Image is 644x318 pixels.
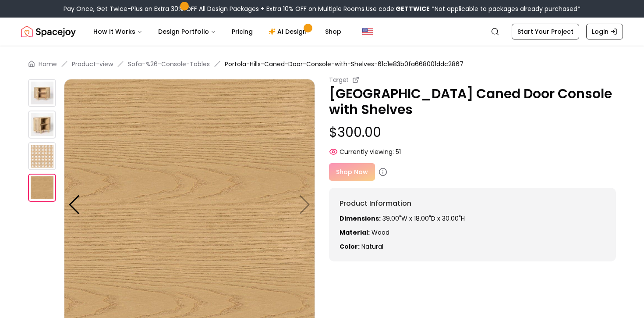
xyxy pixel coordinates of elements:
[340,228,370,237] strong: Material:
[128,60,210,68] a: Sofa-%26-Console-Tables
[366,4,430,13] span: Use code:
[64,4,580,13] div: Pay Once, Get Twice-Plus an Extra 30% OFF All Design Packages + Extra 10% OFF on Multiple Rooms.
[21,18,623,46] nav: Global
[318,23,348,40] a: Shop
[396,147,401,156] span: 51
[329,125,616,140] p: $300.00
[86,23,348,40] nav: Main
[396,4,430,13] b: GETTWICE
[340,214,605,223] p: 39.00"W x 18.00"D x 30.00"H
[28,174,56,202] img: https://storage.googleapis.com/spacejoy-main/assets/61c1e83b0fa668001ddc2867/product_2_8l0ehob1oll8
[361,242,383,251] span: natural
[340,198,605,209] h6: Product Information
[340,147,394,156] span: Currently viewing:
[225,23,260,40] a: Pricing
[21,23,76,40] img: Spacejoy Logo
[372,228,389,237] span: Wood
[21,23,76,40] a: Spacejoy
[28,142,56,170] img: https://storage.googleapis.com/spacejoy-main/assets/61c1e83b0fa668001ddc2867/product_1_6cmp76nkan63
[151,23,223,40] button: Design Portfolio
[430,4,580,13] span: *Not applicable to packages already purchased*
[86,23,149,40] button: How It Works
[262,23,316,40] a: AI Design
[340,242,360,251] strong: Color:
[340,214,381,223] strong: Dimensions:
[28,60,616,68] nav: breadcrumb
[329,75,349,84] small: Target
[28,111,56,139] img: https://storage.googleapis.com/spacejoy-main/assets/61c1e83b0fa668001ddc2867/product_0_jn7n647m9ak
[72,60,113,68] a: Product-view
[28,79,56,107] img: https://storage.googleapis.com/spacejoy-main/assets/61c1e83b0fa668001ddc2867/product_1_3d1n5gkoo922
[39,60,57,68] a: Home
[512,24,579,39] a: Start Your Project
[225,60,464,68] span: Portola-Hills-Caned-Door-Console-with-Shelves-61c1e83b0fa668001ddc2867
[329,86,616,118] p: [GEOGRAPHIC_DATA] Caned Door Console with Shelves
[586,24,623,39] a: Login
[362,26,373,37] img: United States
